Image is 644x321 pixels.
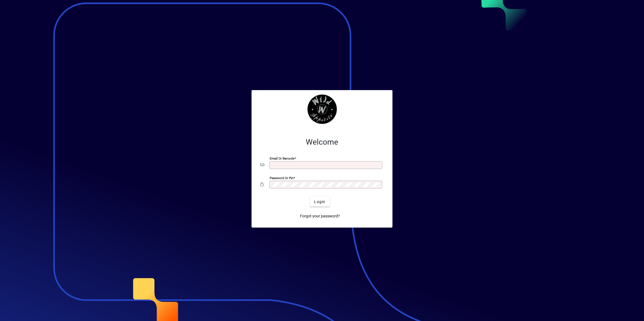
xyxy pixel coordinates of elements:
button: Login [310,197,330,207]
mat-label: Password or Pin [270,176,293,180]
span: Forgot your password? [300,213,340,219]
a: Forgot your password? [298,211,342,221]
mat-label: Email or Barcode [270,157,294,160]
h2: Welcome [260,137,384,147]
span: Login [314,199,325,205]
